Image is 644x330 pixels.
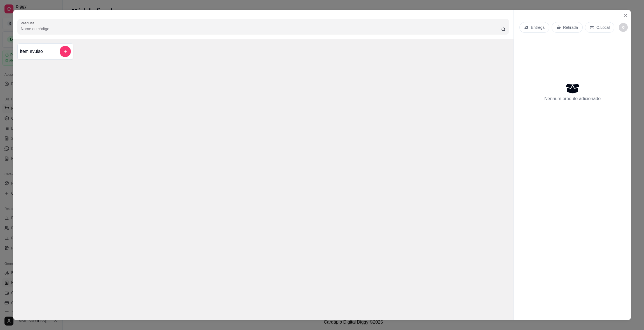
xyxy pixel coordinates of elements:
[544,95,601,102] p: Nenhum produto adicionado
[21,26,501,32] input: Pesquisa
[21,21,36,25] label: Pesquisa
[563,25,578,30] p: Retirada
[621,11,630,20] button: Close
[531,25,545,30] p: Entrega
[20,48,43,55] h4: Item avulso
[60,46,71,57] button: add-separate-item
[619,23,628,32] button: decrease-product-quantity
[596,25,610,30] p: C.Local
